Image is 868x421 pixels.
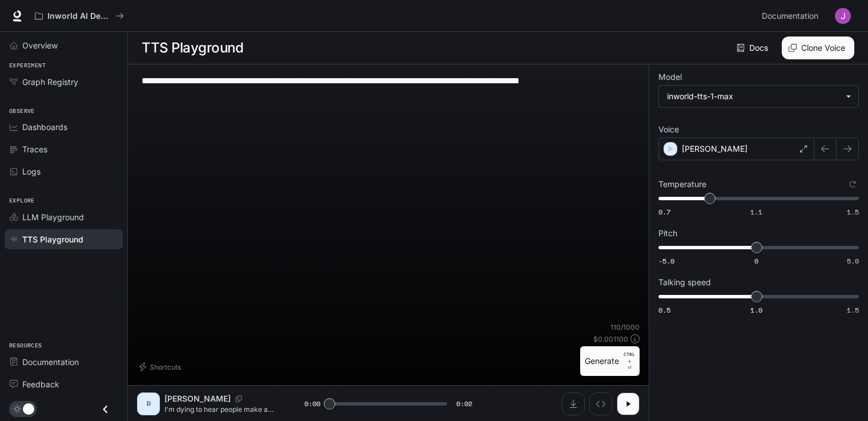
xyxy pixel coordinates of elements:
[762,9,818,23] span: Documentation
[589,392,612,415] button: Inspect
[5,139,123,159] a: Traces
[835,8,851,24] img: User avatar
[658,180,706,188] p: Temperature
[5,352,123,372] a: Documentation
[658,229,677,237] p: Pitch
[847,305,859,315] span: 1.5
[22,121,67,133] span: Dashboards
[659,86,858,107] div: inworld-tts-1-max
[22,39,58,51] span: Overview
[5,207,123,227] a: LLM Playground
[456,398,472,410] span: 0:02
[139,395,158,413] div: D
[757,5,827,27] a: Documentation
[5,117,123,137] a: Dashboards
[610,322,640,332] p: 110 / 1000
[580,346,640,376] button: GenerateCTRL +⏎
[658,73,682,81] p: Model
[562,392,585,415] button: Download audio
[750,207,762,217] span: 1.1
[5,35,123,55] a: Overview
[304,398,320,410] span: 0:00
[22,211,84,223] span: LLM Playground
[782,37,854,59] button: Clone Voice
[658,278,711,286] p: Talking speed
[5,72,123,92] a: Graph Registry
[734,37,773,59] a: Docs
[164,404,277,414] p: I'm dying to hear people make an excuse for this.
[5,374,123,394] a: Feedback
[658,305,670,315] span: 0.5
[23,402,34,415] span: Dark mode toggle
[22,143,47,155] span: Traces
[847,207,859,217] span: 1.5
[658,256,674,266] span: -5.0
[593,334,628,344] p: $ 0.001100
[93,398,118,421] button: Close drawer
[667,91,840,102] div: inworld-tts-1-max
[658,126,679,133] p: Voice
[137,358,186,376] button: Shortcuts
[22,76,78,88] span: Graph Registry
[47,11,111,21] p: Inworld AI Demos
[22,233,83,245] span: TTS Playground
[847,256,859,266] span: 5.0
[754,256,758,266] span: 0
[22,356,79,368] span: Documentation
[164,393,231,404] p: [PERSON_NAME]
[5,161,123,181] a: Logs
[846,178,859,191] button: Reset to default
[5,229,123,249] a: TTS Playground
[22,165,41,177] span: Logs
[750,305,762,315] span: 1.0
[682,143,748,155] p: [PERSON_NAME]
[231,395,247,402] button: Copy Voice ID
[624,351,635,365] p: CTRL +
[30,5,129,27] button: All workspaces
[624,351,635,371] p: ⏎
[22,378,59,390] span: Feedback
[658,207,670,217] span: 0.7
[142,37,243,59] h1: TTS Playground
[831,5,854,27] button: User avatar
